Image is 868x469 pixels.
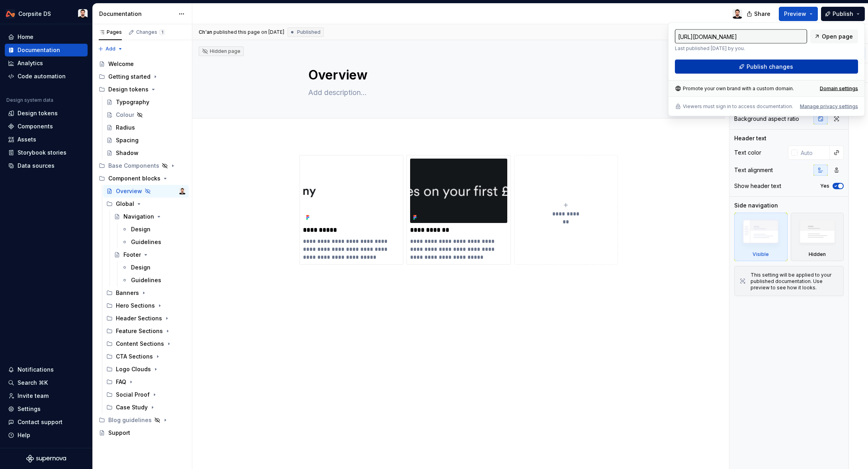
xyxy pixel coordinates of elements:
[116,403,148,411] div: Case Study
[103,287,189,299] div: Banners
[116,314,162,322] div: Header Sections
[683,103,793,110] p: Viewers must sign in to access documentation.
[810,29,858,44] a: Open page
[5,133,88,146] a: Assets
[96,43,125,54] button: Add
[103,299,189,312] div: Hero Sections
[103,198,189,210] div: Global
[118,223,189,236] a: Design
[18,136,36,143] div: Assets
[5,31,88,43] a: Home
[18,366,54,374] div: Notifications
[108,174,160,182] div: Component blocks
[108,416,152,424] div: Blog guidelines
[833,10,853,18] span: Publish
[106,46,115,52] span: Add
[5,403,88,415] a: Settings
[26,455,66,463] a: Supernova Logo
[800,103,858,110] button: Manage privacy settings
[103,363,189,376] div: Logo Clouds
[6,9,15,19] img: 0733df7c-e17f-4421-95a9-ced236ef1ff0.png
[96,159,189,172] div: Base Components
[5,416,88,428] button: Contact support
[116,340,164,348] div: Content Sections
[111,248,189,261] a: Footer
[123,251,141,259] div: Footer
[743,7,776,21] button: Share
[103,388,189,401] div: Social Proof
[734,202,778,209] div: Side navigation
[18,33,33,41] div: Home
[103,96,189,109] a: Typography
[111,210,189,223] a: Navigation
[96,70,189,83] div: Getting started
[5,159,88,172] a: Data sources
[734,182,781,190] div: Show header text
[108,162,159,170] div: Base Components
[131,238,161,246] div: Guidelines
[410,159,507,223] img: 70378bd9-7f98-4bbe-9fb6-310001bb7eb1.png
[116,187,142,195] div: Overview
[116,124,135,132] div: Radius
[18,72,66,80] div: Code automation
[5,376,88,389] button: Search ⌘K
[78,9,88,19] img: Ch'an
[123,213,154,221] div: Navigation
[96,83,189,96] div: Design tokens
[199,29,212,35] span: Ch'an
[798,145,830,160] input: Auto
[18,379,48,387] div: Search ⌘K
[159,29,165,35] span: 1
[116,302,155,310] div: Hero Sections
[747,63,793,71] span: Publish changes
[136,29,165,35] div: Changes
[116,378,126,386] div: FAQ
[297,29,321,35] span: Published
[303,159,400,223] img: 5f552576-8b27-464b-9bfb-870f7a807fbe.png
[5,146,88,159] a: Storybook stories
[118,236,189,248] a: Guidelines
[202,48,240,54] div: Hidden page
[99,29,122,35] div: Pages
[734,149,761,157] div: Text color
[213,29,284,35] div: published this page on [DATE]
[734,115,799,123] div: Background aspect ratio
[734,166,773,174] div: Text alignment
[103,401,189,414] div: Case Study
[753,251,769,258] div: Visible
[131,276,161,284] div: Guidelines
[5,363,88,376] button: Notifications
[103,147,189,159] a: Shadow
[307,66,608,85] textarea: Overview
[5,390,88,402] a: Invite team
[18,46,60,54] div: Documentation
[18,59,43,67] div: Analytics
[820,183,829,189] label: Yes
[809,251,826,258] div: Hidden
[675,60,858,74] button: Publish changes
[99,10,174,18] div: Documentation
[108,60,134,68] div: Welcome
[754,10,770,18] span: Share
[116,149,139,157] div: Shadow
[179,188,186,194] img: Ch'an
[116,98,149,106] div: Typography
[18,418,63,426] div: Contact support
[116,289,139,297] div: Banners
[116,353,153,360] div: CTA Sections
[675,45,807,52] p: Last published [DATE] by you.
[103,109,189,121] a: Colour
[103,337,189,350] div: Content Sections
[103,121,189,134] a: Radius
[6,97,53,103] div: Design system data
[791,213,844,261] div: Hidden
[18,122,53,130] div: Components
[18,10,51,18] div: Corpsite DS
[733,9,742,19] img: Ch'an
[751,272,839,291] div: This setting will be applied to your published documentation. Use preview to see how it looks.
[18,405,41,413] div: Settings
[822,33,853,41] span: Open page
[734,213,788,261] div: Visible
[5,44,88,56] a: Documentation
[821,7,865,21] button: Publish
